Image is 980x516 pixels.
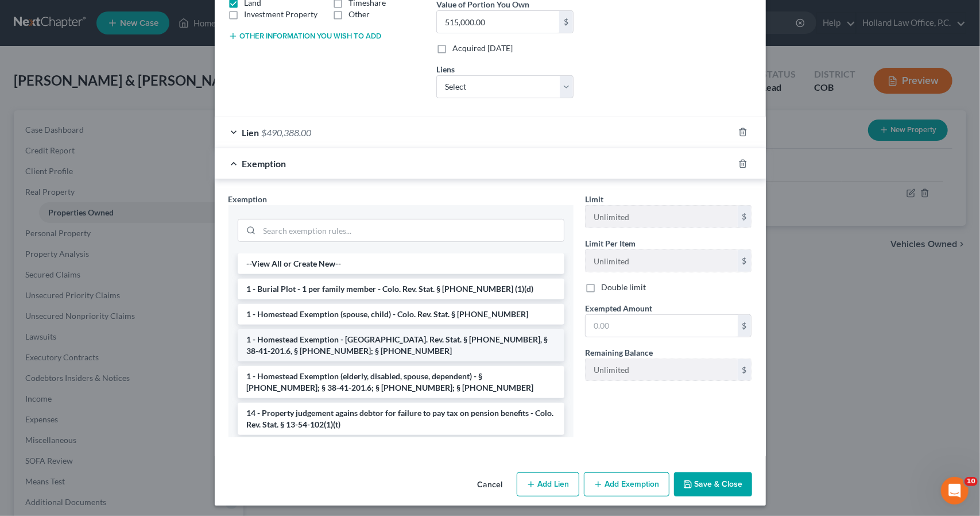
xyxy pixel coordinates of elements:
[468,473,512,496] button: Cancel
[242,127,259,138] span: Lien
[436,63,455,75] label: Liens
[738,250,752,272] div: $
[262,127,312,138] span: $490,388.00
[238,329,564,361] li: 1 - Homestead Exemption - [GEOGRAPHIC_DATA]. Rev. Stat. § [PHONE_NUMBER], § 38-41-201.6, § [PHONE...
[228,194,268,204] span: Exemption
[738,315,752,337] div: $
[586,359,738,381] input: --
[584,472,669,496] button: Add Exemption
[238,366,564,398] li: 1 - Homestead Exemption (elderly, disabled, spouse, dependent) - § [PHONE_NUMBER]; § 38-41-201.6;...
[238,304,564,325] li: 1 - Homestead Exemption (spouse, child) - Colo. Rev. Stat. § [PHONE_NUMBER]
[586,206,738,228] input: --
[585,346,653,359] label: Remaining Balance
[517,472,579,496] button: Add Lien
[585,194,603,204] span: Limit
[964,477,978,486] span: 10
[738,359,752,381] div: $
[452,43,513,54] label: Acquired [DATE]
[238,253,564,274] li: --View All or Create New--
[559,11,573,33] div: $
[738,206,752,228] div: $
[228,32,382,41] button: Other information you wish to add
[259,220,564,241] input: Search exemption rules...
[238,279,564,299] li: 1 - Burial Plot - 1 per family member - Colo. Rev. Stat. § [PHONE_NUMBER] (1)(d)
[245,9,318,20] label: Investment Property
[586,315,738,337] input: 0.00
[348,9,370,20] label: Other
[242,158,286,169] span: Exemption
[601,282,646,293] label: Double limit
[941,477,969,505] iframe: Intercom live chat
[238,403,564,435] li: 14 - Property judgement agains debtor for failure to pay tax on pension benefits - Colo. Rev. Sta...
[585,303,652,313] span: Exempted Amount
[586,250,738,272] input: --
[674,472,752,496] button: Save & Close
[437,11,559,33] input: 0.00
[585,237,636,249] label: Limit Per Item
